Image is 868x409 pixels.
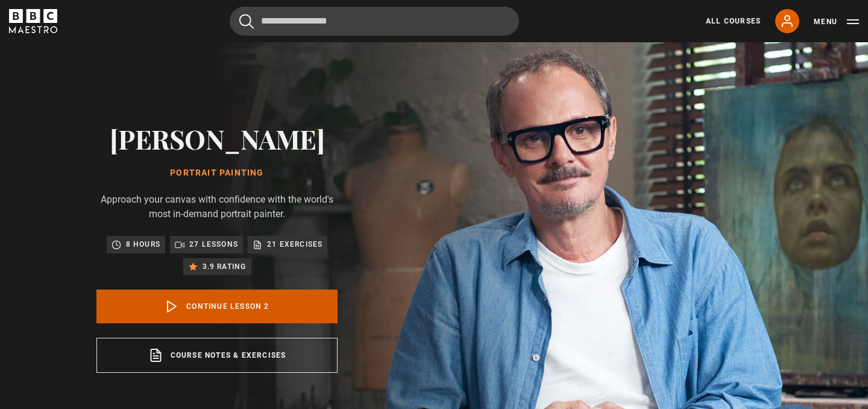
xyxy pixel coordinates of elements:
a: Course notes & exercises [96,338,338,373]
h2: [PERSON_NAME] [96,123,338,154]
a: Continue lesson 2 [96,290,338,323]
h1: Portrait Painting [96,168,338,178]
p: 8 hours [126,238,160,250]
button: Toggle navigation [814,16,859,28]
svg: BBC Maestro [9,9,57,33]
p: 3.9 rating [203,261,247,273]
button: Submit the search query [239,14,254,29]
p: 21 exercises [267,238,322,250]
input: Search [230,7,519,36]
p: 27 lessons [189,238,238,250]
p: Approach your canvas with confidence with the world's most in-demand portrait painter. [96,192,338,221]
a: All Courses [706,16,761,27]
